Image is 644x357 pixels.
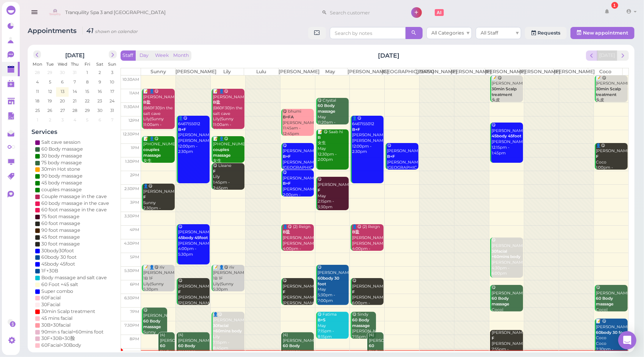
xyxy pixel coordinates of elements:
[492,249,520,259] b: 30facial +60mins body
[143,319,161,329] b: 60 Body massage
[130,227,139,232] span: 4pm
[47,88,53,95] span: 12
[41,322,71,329] div: 30B+30facial
[124,186,139,191] span: 2:30pm
[41,146,83,153] div: 60 Body massage
[41,234,80,241] div: 45 foot massage
[143,308,167,347] div: 😋 [PERSON_NAME] Sunny 7:05pm - 8:05pm
[124,241,139,246] span: 4:30pm
[352,312,376,345] div: 😋 Sindy [PERSON_NAME] 7:15pm - 8:15pm
[491,123,523,156] div: 😋 [PERSON_NAME] [PERSON_NAME] 12:15pm - 1:45pm
[210,68,244,75] th: Lily
[95,29,138,34] small: shown on calendar
[213,323,242,334] b: 30facial +60mins body
[46,61,54,67] span: Tue
[492,296,509,307] b: 60 Body massage
[213,136,244,181] div: 📝 👤😋 [PHONE_NUMBER] 女生 Lily|Sunny 12:45pm - 1:45pm
[60,88,65,95] span: 13
[41,301,60,308] div: 30Facial
[33,61,42,67] span: Mon
[352,224,384,258] div: 👤😋 (2) Reign [PERSON_NAME]|[PERSON_NAME] 4:00pm - 5:00pm
[41,166,80,173] div: 30min Hot stone
[71,61,79,67] span: Thu
[41,193,107,200] div: Couple massage in the cave
[141,68,175,75] th: Sunny
[41,308,95,315] div: 30min Scalp treatment
[41,179,82,186] div: 45 body massage
[313,68,347,75] th: May
[86,69,89,76] span: 1
[41,227,80,234] div: 90 foot massage
[41,159,82,166] div: 75 body massage
[41,247,74,254] div: 30body30foot
[34,107,41,114] span: 25
[121,50,136,61] button: Staff
[41,274,107,281] div: Body massage and salt cave
[48,116,52,123] span: 2
[124,268,139,273] span: 5:30pm
[596,154,599,159] b: F
[352,116,384,155] div: 👤😋 6467155012 [PERSON_NAME]|[PERSON_NAME] 12:00pm - 2:30pm
[481,30,498,36] span: All Staff
[125,159,139,164] span: 1:30pm
[47,107,53,114] span: 26
[352,289,355,294] b: F
[66,2,166,23] span: Tranquility Spa 3 and [GEOGRAPHIC_DATA]
[618,331,636,349] div: Open Intercom Messenger
[131,145,139,150] span: 1pm
[352,230,359,234] b: B盐
[60,98,66,104] span: 20
[213,89,244,134] div: 📝 👤😋 [PERSON_NAME] (B60F30)in the salt cave Lily|Sunny 11:00am - 12:30pm
[570,27,635,39] button: New appointment
[129,91,139,96] span: 11am
[352,127,360,132] b: B+F
[597,50,617,61] button: [DATE]
[318,276,339,286] b: 60body 30 foot
[318,103,335,114] b: 60 Body massage
[84,107,91,114] span: 29
[596,86,621,97] b: 30min Scalp treatment
[213,147,231,158] b: couples massage
[586,50,598,61] button: prev
[178,278,210,317] div: 😋 [PERSON_NAME] [PERSON_NAME]|[PERSON_NAME] 6:00pm - 7:00pm
[347,68,382,75] th: [PERSON_NAME]
[73,116,77,123] span: 4
[617,50,629,61] button: next
[58,61,67,67] span: Wed
[98,116,102,123] span: 6
[596,143,628,176] div: 👤😋 [PERSON_NAME] Coco 1:00pm - 2:00pm
[41,261,75,267] div: 45body 45foot
[109,98,116,104] span: 24
[28,27,78,35] span: Appointments
[47,98,53,104] span: 19
[36,116,39,123] span: 1
[352,278,384,311] div: 😋 [PERSON_NAME] [PERSON_NAME] 6:00pm - 7:00pm
[178,116,210,155] div: 👤😋 6467155012 [PERSON_NAME]|[PERSON_NAME] 12:00pm - 2:30pm
[123,132,139,137] span: 12:30pm
[327,6,401,19] input: Search customer
[491,237,523,277] div: 😋 [PERSON_NAME] [PERSON_NAME] 4:30pm - 6:00pm
[41,294,61,301] div: 60Facial
[97,107,103,114] span: 30
[41,206,107,213] div: 60 foot massage in the cave
[41,173,83,179] div: 90 body massage
[124,104,139,109] span: 11:30am
[36,79,40,85] span: 4
[41,342,81,349] div: 60Facial+30Body
[41,200,109,207] div: 60 body massage in the cave
[171,50,191,61] button: Month
[60,69,66,76] span: 30
[41,329,103,335] div: 90min s facial+60mins foot
[41,213,80,220] div: 75 foot massage
[85,61,90,67] span: Fri
[213,169,216,174] b: F
[97,98,103,104] span: 23
[213,312,244,351] div: 👤😋 [PERSON_NAME] Lily 7:15pm - 8:45pm
[82,27,138,35] i: 41
[34,69,41,76] span: 28
[41,281,78,288] div: 60 Foot +45 salt
[416,68,451,75] th: [PERSON_NAME]
[279,68,313,75] th: [PERSON_NAME]
[318,318,326,322] b: B+S
[143,195,146,200] b: F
